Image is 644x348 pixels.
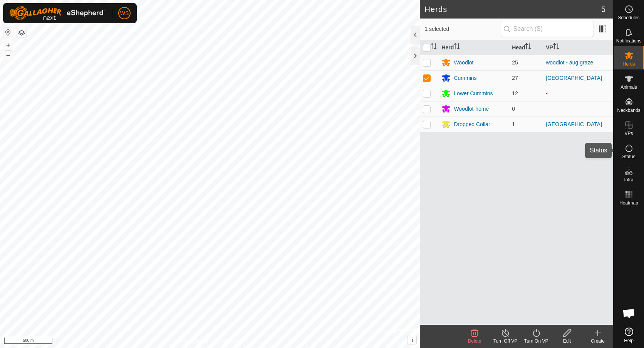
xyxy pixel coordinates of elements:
span: i [411,337,413,343]
span: Help [624,338,634,343]
a: Contact Us [218,338,240,345]
input: Search (S) [501,21,594,37]
a: Help [614,324,644,346]
a: woodlot - aug graze [546,59,593,66]
span: 12 [512,90,518,96]
div: Dropped Collar [454,120,490,128]
button: Reset Map [3,28,13,37]
img: Gallagher Logo [9,6,106,20]
span: Schedules [618,15,639,20]
th: Head [509,40,543,55]
th: VP [543,40,613,55]
span: Heatmap [619,201,638,205]
p-sorticon: Activate to sort [454,44,460,51]
th: Herd [438,40,509,55]
span: Infra [624,177,633,182]
a: [GEOGRAPHIC_DATA] [546,75,602,81]
button: + [3,41,13,50]
span: VPs [624,131,633,136]
h2: Herds [424,5,601,14]
a: Privacy Policy [179,338,208,345]
span: Status [622,154,635,159]
span: Animals [621,85,637,90]
td: - [543,101,613,117]
span: Notifications [616,39,641,43]
td: - [543,86,613,101]
span: WS [120,9,129,17]
span: 5 [601,3,605,15]
button: i [408,336,416,345]
div: Woodlot [454,59,473,67]
a: [GEOGRAPHIC_DATA] [546,121,602,127]
span: 25 [512,59,518,66]
div: Cummins [454,74,476,82]
div: Lower Cummins [454,90,493,98]
button: Map Layers [17,28,26,37]
span: Delete [468,338,481,344]
span: 1 selected [424,25,500,33]
span: Neckbands [617,108,640,113]
span: Herds [622,62,635,66]
a: Open chat [617,302,641,325]
div: Woodlot-home [454,105,489,113]
button: – [3,51,13,60]
span: 1 [512,121,515,127]
div: Turn On VP [521,338,552,345]
p-sorticon: Activate to sort [431,44,437,51]
span: 27 [512,75,518,81]
span: 0 [512,106,515,112]
p-sorticon: Activate to sort [525,44,531,51]
div: Edit [552,338,582,345]
div: Create [582,338,613,345]
div: Turn Off VP [490,338,521,345]
p-sorticon: Activate to sort [553,44,559,51]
